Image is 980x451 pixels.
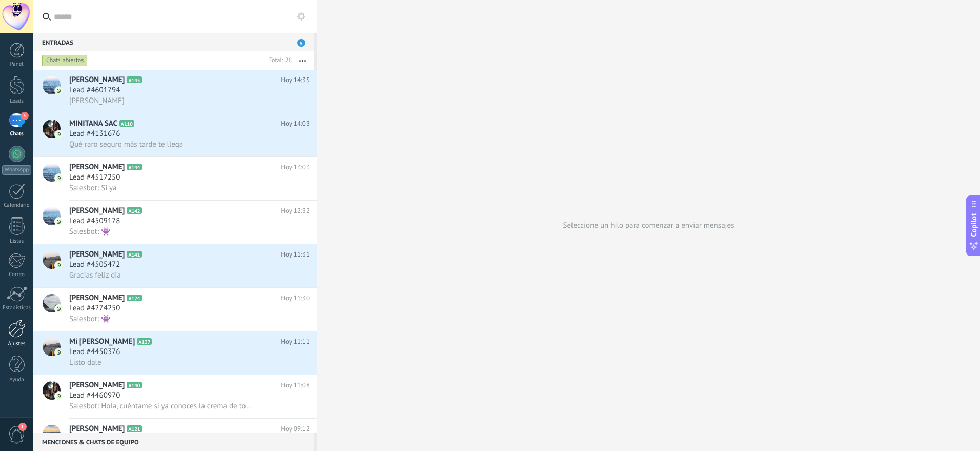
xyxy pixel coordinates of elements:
div: Menciones & Chats de equipo [33,433,314,451]
div: Ajustes [2,341,32,347]
span: A145 [127,76,141,83]
span: Hoy 09:12 [281,424,310,434]
span: Salesbot: Si ya [69,183,116,193]
div: WhatsApp [2,165,31,175]
a: avataricon[PERSON_NAME]A145Hoy 14:35Lead #4601794[PERSON_NAME] [33,70,317,113]
span: Lead #4460970 [69,390,120,401]
span: Listo dale [69,358,101,367]
div: Chats [2,131,32,138]
span: Lead #4601794 [69,85,120,95]
img: icon [55,262,63,269]
div: Ayuda [2,377,32,383]
a: avataricon[PERSON_NAME]A144Hoy 13:03Lead #4517250Salesbot: Si ya [33,157,317,200]
span: MINITANA SAC [69,119,117,129]
a: avataricon[PERSON_NAME]A142Hoy 12:32Lead #4509178Salesbot: 👾 [33,201,317,244]
span: Gracias feliz dia [69,270,121,280]
span: Lead #4131676 [69,129,120,139]
img: icon [55,218,63,225]
span: Salesbot: 👾 [69,314,111,324]
span: Hoy 11:11 [281,337,310,347]
span: Lead #4509178 [69,216,120,226]
img: icon [55,349,63,356]
span: [PERSON_NAME] [69,96,125,106]
span: Hoy 12:32 [281,206,310,216]
span: [PERSON_NAME] [69,206,125,216]
span: Hoy 11:30 [281,293,310,303]
img: icon [55,87,63,94]
span: A144 [127,164,141,170]
span: A137 [137,338,152,345]
span: Hoy 13:03 [281,162,310,172]
button: Más [292,51,314,70]
div: Chats abiertos [42,54,88,67]
span: Lead #4450376 [69,347,120,357]
div: Listas [2,238,32,245]
span: Lead #4274250 [69,303,120,313]
div: Estadísticas [2,305,32,311]
div: Leads [2,98,32,105]
span: [PERSON_NAME] [69,75,125,85]
span: Salesbot: 👾 [69,227,111,237]
div: Correo [2,271,32,278]
span: Hoy 11:08 [281,380,310,390]
span: A141 [127,251,141,258]
span: Mi [PERSON_NAME] [69,337,135,347]
span: [PERSON_NAME] [69,293,125,303]
span: Lead #4505472 [69,260,120,270]
span: 1 [18,423,27,431]
div: Panel [2,61,32,68]
img: icon [55,393,63,400]
span: Hoy 14:03 [281,119,310,129]
span: [PERSON_NAME] [69,424,125,434]
img: icon [55,174,63,182]
span: Qué raro seguro más tarde te llega [69,140,183,149]
span: A110 [119,120,134,127]
div: Entradas [33,33,314,51]
span: A121 [127,425,141,432]
span: Salesbot: Hola, cuéntame si ya conoces la crema de tomillo o que necesita tratar? [69,401,253,411]
img: icon [55,305,63,312]
span: 5 [21,112,29,120]
span: [PERSON_NAME] [69,249,125,260]
div: Calendario [2,202,32,209]
span: A142 [127,207,141,214]
span: Lead #4517250 [69,172,120,183]
a: avatariconMi [PERSON_NAME]A137Hoy 11:11Lead #4450376Listo dale [33,331,317,375]
img: icon [55,131,63,138]
span: Hoy 14:35 [281,75,310,85]
span: 5 [297,39,305,47]
a: avataricon[PERSON_NAME]A124Hoy 11:30Lead #4274250Salesbot: 👾 [33,288,317,331]
a: avataricon[PERSON_NAME]A141Hoy 11:31Lead #4505472Gracias feliz dia [33,244,317,287]
span: [PERSON_NAME] [69,162,125,172]
span: A124 [127,295,141,301]
span: Copilot [969,213,979,237]
span: [PERSON_NAME] [69,380,125,390]
a: avatariconMINITANA SACA110Hoy 14:03Lead #4131676Qué raro seguro más tarde te llega [33,113,317,156]
span: A140 [127,382,141,388]
a: avataricon[PERSON_NAME]A140Hoy 11:08Lead #4460970Salesbot: Hola, cuéntame si ya conoces la crema ... [33,375,317,418]
div: Total: 26 [265,55,292,66]
span: Hoy 11:31 [281,249,310,260]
